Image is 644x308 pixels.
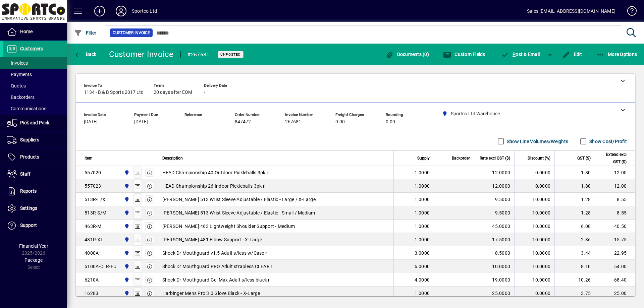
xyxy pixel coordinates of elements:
[514,233,554,246] td: 10.0000
[110,5,132,17] button: Profile
[478,183,510,189] div: 12.0000
[415,250,430,256] span: 3.0000
[3,91,67,103] a: Backorders
[478,263,510,270] div: 10.0000
[85,250,99,256] div: 4000A
[122,182,130,190] span: Sportco Ltd Warehouse
[85,155,93,162] span: Item
[162,250,267,256] span: Shock Dr Mouthguard v1.5 Adult s/less w/Case r
[514,273,554,287] td: 10.0000
[154,90,192,95] span: 20 days after EOM
[122,236,130,243] span: Sportco Ltd Warehouse
[386,119,395,125] span: 0.00
[134,119,148,125] span: [DATE]
[74,30,97,36] span: Filter
[3,200,67,217] a: Settings
[443,52,485,57] span: Custom Fields
[122,276,130,284] span: Sportco Ltd Warehouse
[122,263,130,270] span: Sportco Ltd Warehouse
[3,23,67,40] a: Home
[417,155,430,162] span: Supply
[480,155,510,162] span: Rate excl GST ($)
[24,257,43,263] span: Package
[84,90,144,95] span: 1134 - B & B Sports 2017 Ltd
[19,243,48,249] span: Financial Year
[528,155,550,162] span: Discount (%)
[85,236,103,243] div: 481R-XL
[3,103,67,114] a: Communications
[122,196,130,203] span: Sportco Ltd Warehouse
[85,183,101,189] div: 557023
[415,236,430,243] span: 1.0000
[72,27,98,39] button: Filter
[7,72,32,77] span: Payments
[7,95,35,100] span: Backorders
[162,276,270,283] span: Shock Dr Mouthguard Gel Max Adult s/less black r
[415,263,430,270] span: 6.0000
[162,223,295,230] span: [PERSON_NAME] 463 Lightweight Shoulder Support - Medium
[20,171,31,177] span: Staff
[595,166,635,179] td: 12.00
[595,48,639,60] button: More Options
[514,179,554,193] td: 0.0000
[3,132,67,148] a: Suppliers
[3,80,67,91] a: Quotes
[162,183,265,189] span: HEAD Championship 26 Indoor Pickleballs 3pk r
[514,220,554,233] td: 10.0000
[527,6,615,16] div: Sales [EMAIL_ADDRESS][DOMAIN_NAME]
[554,273,595,287] td: 10.26
[122,249,130,257] span: Sportco Ltd Warehouse
[3,149,67,166] a: Products
[132,6,157,16] div: Sportco Ltd
[85,209,106,216] div: 513R-S/M
[20,120,49,125] span: Pick and Pack
[415,276,430,283] span: 4.0000
[20,188,37,194] span: Reports
[560,48,584,60] button: Edit
[595,206,635,220] td: 8.55
[162,263,273,270] span: Shock Dr Mouthguard PRO Adult strapless CLEAR r
[85,169,101,176] div: 557020
[505,138,568,145] label: Show Line Volumes/Weights
[562,52,582,57] span: Edit
[514,166,554,179] td: 0.0000
[514,246,554,260] td: 10.0000
[3,69,67,80] a: Payments
[85,223,102,230] div: 463R-M
[220,52,241,57] span: Unposted
[3,166,67,183] a: Staff
[20,29,33,34] span: Home
[596,52,637,57] span: More Options
[478,250,510,256] div: 8.5000
[514,206,554,220] td: 10.0000
[554,246,595,260] td: 3.44
[478,236,510,243] div: 17.5000
[554,260,595,273] td: 8.10
[595,220,635,233] td: 40.50
[501,52,540,57] span: ost & Email
[67,48,104,60] app-page-header-button: Back
[595,193,635,206] td: 8.55
[595,273,635,287] td: 68.40
[113,29,150,36] span: Customer Invoice
[513,52,516,57] span: P
[554,206,595,220] td: 1.28
[415,290,430,297] span: 1.0000
[599,151,627,166] span: Extend excl GST ($)
[595,287,635,300] td: 25.00
[554,233,595,246] td: 2.36
[7,60,28,66] span: Invoices
[415,209,430,216] span: 1.0000
[478,223,510,230] div: 45.0000
[122,209,130,217] span: Sportco Ltd Warehouse
[204,90,205,95] span: -
[554,220,595,233] td: 6.08
[498,48,543,60] button: Post & Email
[478,276,510,283] div: 19.0000
[452,155,470,162] span: Backorder
[3,183,67,200] a: Reports
[84,119,98,125] span: [DATE]
[20,205,37,211] span: Settings
[162,155,183,162] span: Description
[514,193,554,206] td: 10.0000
